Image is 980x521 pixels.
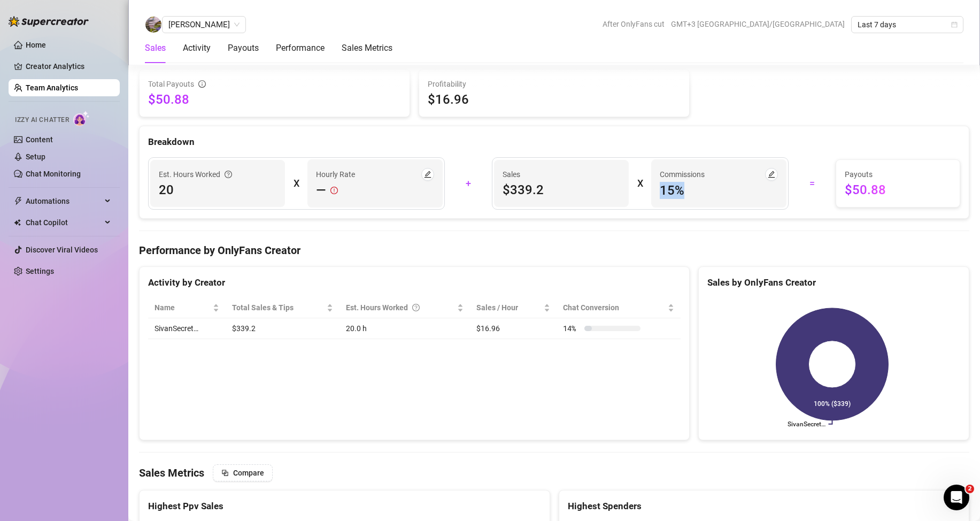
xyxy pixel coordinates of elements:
[707,275,960,290] div: Sales by OnlyFans Creator
[14,197,22,205] span: thunderbolt
[451,175,485,192] div: +
[198,80,206,88] span: info-circle
[795,175,829,192] div: =
[145,17,161,33] img: Sergey Shoustin
[412,302,420,313] span: question-circle
[228,42,259,55] div: Payouts
[148,318,226,339] td: SivanSecret…
[9,16,89,27] img: logo-BBDzfeDw.svg
[148,499,541,514] div: Highest Ppv Sales
[221,469,229,477] span: block
[660,182,777,199] span: 15 %
[139,465,204,480] h4: Sales Metrics
[26,83,78,92] a: Team Analytics
[470,318,557,339] td: $16.96
[294,175,299,192] div: X
[424,171,431,178] span: edit
[232,302,325,313] span: Total Sales & Tips
[148,135,960,149] div: Breakdown
[148,91,401,108] span: $50.88
[26,41,46,49] a: Home
[845,168,951,180] span: Payouts
[342,42,392,55] div: Sales Metrics
[470,297,557,318] th: Sales / Hour
[183,42,211,55] div: Activity
[159,181,276,198] span: 20
[26,267,54,275] a: Settings
[225,168,232,180] span: question-circle
[951,21,958,28] span: calendar
[660,168,705,180] article: Commissions
[316,168,355,180] article: Hourly Rate
[944,485,969,510] iframe: Intercom live chat
[145,42,166,55] div: Sales
[14,219,21,226] img: Chat Copilot
[503,168,620,180] span: Sales
[346,302,455,313] div: Est. Hours Worked
[148,297,226,318] th: Name
[768,171,775,178] span: edit
[428,91,469,108] span: $16.96
[316,182,326,199] span: —
[563,302,666,313] span: Chat Conversion
[476,302,542,313] span: Sales / Hour
[26,152,45,161] a: Setup
[557,297,681,318] th: Chat Conversion
[73,111,90,126] img: AI Chatter
[159,168,232,180] div: Est. Hours Worked
[233,469,264,477] span: Compare
[788,420,825,428] text: SivanSecret…
[339,318,470,339] td: 20.0 h
[26,135,53,144] a: Content
[330,182,338,199] span: exclamation-circle
[276,42,325,55] div: Performance
[213,464,273,481] button: Compare
[26,170,81,178] a: Chat Monitoring
[155,302,211,313] span: Name
[671,16,845,32] span: GMT+3 [GEOGRAPHIC_DATA]/[GEOGRAPHIC_DATA]
[226,297,339,318] th: Total Sales & Tips
[148,78,194,90] span: Total Payouts
[26,193,102,210] span: Automations
[568,499,961,514] div: Highest Spenders
[966,485,974,493] span: 2
[26,58,111,75] a: Creator Analytics
[26,214,102,231] span: Chat Copilot
[503,181,620,198] span: $339.2
[563,323,580,334] span: 14 %
[226,318,339,339] td: $339.2
[858,17,957,33] span: Last 7 days
[845,181,951,198] span: $50.88
[168,17,240,33] span: Sergey Shoustin
[26,246,98,254] a: Discover Viral Videos
[637,175,643,192] div: X
[139,243,969,258] h4: Performance by OnlyFans Creator
[15,115,69,125] span: Izzy AI Chatter
[428,78,466,90] span: Profitability
[148,275,681,290] div: Activity by Creator
[603,16,665,32] span: After OnlyFans cut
